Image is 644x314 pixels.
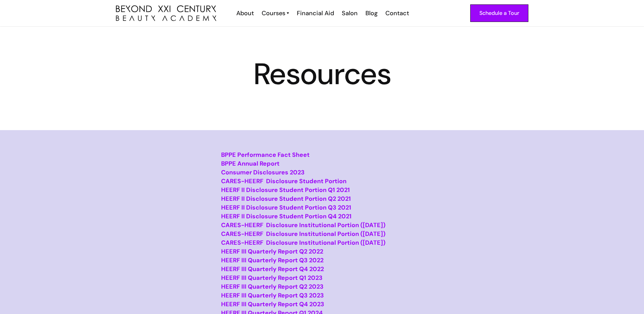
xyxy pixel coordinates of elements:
[221,283,324,291] a: HEERF III Quarterly Report Q2 2023
[297,9,334,18] div: Financial Aid
[221,203,351,212] a: HEERF II Disclosure Student Portion Q3 2021
[221,195,351,203] a: HEERF II Disclosure Student Portion Q2 2021
[342,9,358,18] div: Salon
[221,239,385,247] a: CARES-HEERF Disclosure Institutional Portion ([DATE])
[361,9,381,18] a: Blog
[470,4,528,22] a: Schedule a Tour
[381,9,412,18] a: Contact
[221,291,324,299] a: HEERF III Quarterly Report Q3 2023
[221,168,305,176] a: Consumer Disclosures 2023
[221,177,347,185] a: CARES-HEERF Disclosure Student Portion
[262,9,289,18] a: Courses
[221,265,324,273] a: HEERF III Quarterly Report Q4 2022
[116,5,216,21] a: home
[116,5,216,21] img: beyond 21st century beauty academy logo
[221,274,323,282] a: HEERF III Quarterly Report Q1 2023
[236,9,254,18] div: About
[385,9,409,18] div: Contact
[221,230,385,238] a: CARES-HEERF Disclosure Institutional Portion ([DATE])
[337,9,361,18] a: Salon
[221,300,324,308] a: HEERF III Quarterly Report Q4 2023
[262,9,285,18] div: Courses
[221,256,324,264] a: HEERF III Quarterly Report Q3 2022
[221,186,350,194] a: HEERF II Disclosure Student Portion Q1 2021
[479,9,519,18] div: Schedule a Tour
[221,247,323,256] a: HEERF III Quarterly Report Q2 2022
[292,9,337,18] a: Financial Aid
[221,151,310,159] a: BPPE Performance Fact Sheet
[221,221,385,229] a: CARES-HEERF Disclosure Institutional Portion ([DATE])
[116,62,528,86] h1: Resources
[232,9,257,18] a: About
[221,160,280,168] a: BPPE Annual Report
[221,212,352,220] a: HEERF II Disclosure Student Portion Q4 2021
[365,9,378,18] div: Blog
